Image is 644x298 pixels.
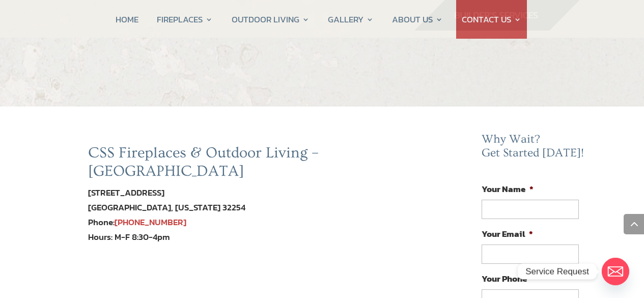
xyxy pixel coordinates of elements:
[115,215,186,229] a: [PHONE_NUMBER]
[88,230,415,245] div: Hours: M-F 8:30-4pm
[482,183,534,195] label: Your Name
[602,258,629,285] a: Email
[88,144,415,185] h2: CSS Fireplaces & Outdoor Living – [GEOGRAPHIC_DATA]
[88,185,415,230] div: [STREET_ADDRESS] [GEOGRAPHIC_DATA], [US_STATE] 32254 Phone:
[482,228,533,239] label: Your Email
[482,273,535,284] label: Your Phone
[482,132,586,166] h2: Why Wait? Get Started [DATE]!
